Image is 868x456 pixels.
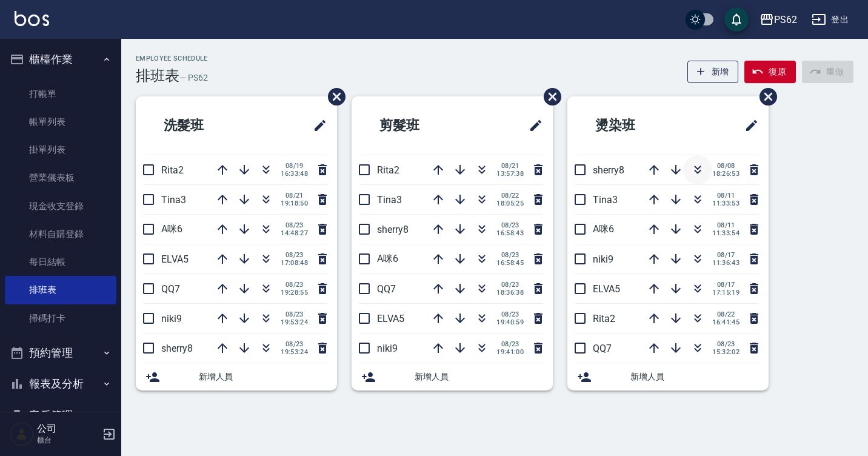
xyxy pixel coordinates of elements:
[712,340,739,348] span: 08/23
[774,12,797,27] div: PS62
[496,310,524,318] span: 08/23
[5,220,116,248] a: 材料自購登錄
[712,221,739,229] span: 08/11
[281,318,308,326] span: 19:53:24
[361,104,479,147] h2: 剪髮班
[10,422,34,446] img: Person
[15,11,49,26] img: Logo
[161,194,186,206] span: Tina3
[377,164,399,176] span: Rita2
[179,72,208,84] h6: — PS62
[352,363,553,391] div: 新增人員
[5,192,116,220] a: 現金收支登錄
[281,340,308,348] span: 08/23
[593,283,620,295] span: ELVA5
[496,348,524,356] span: 19:41:00
[712,162,739,170] span: 08/08
[5,80,116,108] a: 打帳單
[161,223,182,235] span: A咪6
[712,229,739,237] span: 11:33:54
[593,343,612,354] span: QQ7
[161,343,193,354] span: sherry8
[281,192,308,199] span: 08/21
[630,370,759,383] span: 新增人員
[5,136,116,164] a: 掛單列表
[377,253,398,264] span: A咪6
[496,229,524,237] span: 16:58:43
[712,259,739,267] span: 11:36:43
[496,199,524,207] span: 18:05:25
[496,289,524,297] span: 18:36:38
[5,248,116,276] a: 每日結帳
[199,370,327,383] span: 新增人員
[415,370,543,383] span: 新增人員
[377,194,402,206] span: Tina3
[712,192,739,199] span: 08/11
[5,400,116,431] button: 客戶管理
[145,104,264,147] h2: 洗髮班
[377,283,396,295] span: QQ7
[281,259,308,267] span: 17:08:48
[807,8,853,31] button: 登出
[535,79,563,115] span: 刪除班表
[5,44,116,75] button: 櫃檯作業
[136,363,337,391] div: 新增人員
[750,79,779,115] span: 刪除班表
[281,310,308,318] span: 08/23
[5,337,116,369] button: 預約管理
[496,192,524,199] span: 08/22
[521,111,543,140] span: 修改班表的標題
[712,310,739,318] span: 08/22
[496,162,524,170] span: 08/21
[136,67,179,84] h3: 排班表
[712,170,739,178] span: 18:26:53
[281,229,308,237] span: 14:48:27
[281,170,308,178] span: 16:33:48
[496,170,524,178] span: 13:57:38
[281,289,308,297] span: 19:28:55
[5,276,116,304] a: 排班表
[37,435,99,446] p: 櫃台
[712,348,739,356] span: 15:32:02
[5,164,116,192] a: 營業儀表板
[744,61,796,83] button: 復原
[577,104,695,147] h2: 燙染班
[724,7,749,32] button: save
[712,251,739,259] span: 08/17
[161,283,180,295] span: QQ7
[737,111,759,140] span: 修改班表的標題
[5,304,116,332] a: 掃碼打卡
[496,259,524,267] span: 16:58:45
[319,79,347,115] span: 刪除班表
[377,343,398,354] span: niki9
[281,162,308,170] span: 08/19
[712,281,739,289] span: 08/17
[755,7,802,32] button: PS62
[377,313,404,324] span: ELVA5
[687,61,739,83] button: 新增
[161,164,184,176] span: Rita2
[593,164,624,176] span: sherry8
[593,253,613,265] span: niki9
[712,289,739,297] span: 17:15:19
[496,281,524,289] span: 08/23
[305,111,327,140] span: 修改班表的標題
[712,199,739,207] span: 11:33:53
[5,368,116,400] button: 報表及分析
[496,340,524,348] span: 08/23
[37,423,99,435] h5: 公司
[136,55,208,62] h2: Employee Schedule
[496,251,524,259] span: 08/23
[281,348,308,356] span: 19:53:24
[281,251,308,259] span: 08/23
[281,221,308,229] span: 08/23
[567,363,769,391] div: 新增人員
[281,281,308,289] span: 08/23
[593,194,618,206] span: Tina3
[712,318,739,326] span: 16:41:45
[161,253,189,265] span: ELVA5
[593,223,614,235] span: A咪6
[5,108,116,136] a: 帳單列表
[281,199,308,207] span: 19:18:50
[496,221,524,229] span: 08/23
